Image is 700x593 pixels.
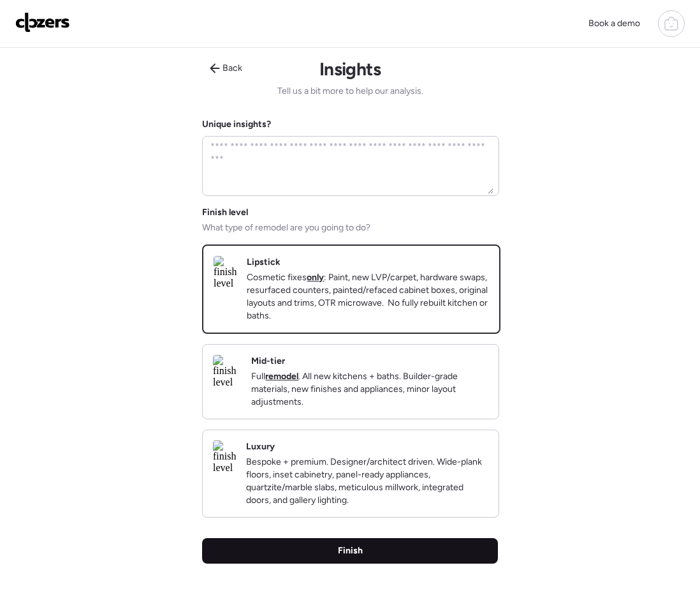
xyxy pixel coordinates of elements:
label: Unique insights? [202,119,271,130]
span: Back [222,62,242,75]
span: Tell us a bit more to help our analysis. [277,85,423,98]
span: Book a demo [588,18,640,29]
h2: Lipstick [247,256,281,269]
strong: only [307,272,324,283]
p: Full . All new kitchens + baths. Builder-grade materials, new finishes and appliances, minor layo... [251,370,488,409]
p: Bespoke + premium. Designer/architect driven. Wide-plank floors, inset cabinetry, panel-ready app... [246,456,488,507]
img: Logo [15,12,70,33]
img: finish level [213,355,241,388]
span: Finish [338,544,363,557]
span: What type of remodel are you going to do? [202,221,370,234]
img: finish level [213,440,236,474]
h2: Luxury [246,440,275,453]
strong: remodel [265,371,298,382]
p: Cosmetic fixes : Paint, new LVP/carpet, hardware swaps, resurfaced counters, painted/refaced cabi... [247,271,489,322]
h1: Insights [319,58,381,80]
img: finish level [214,256,237,289]
span: Finish level [202,206,248,219]
h2: Mid-tier [251,355,285,368]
